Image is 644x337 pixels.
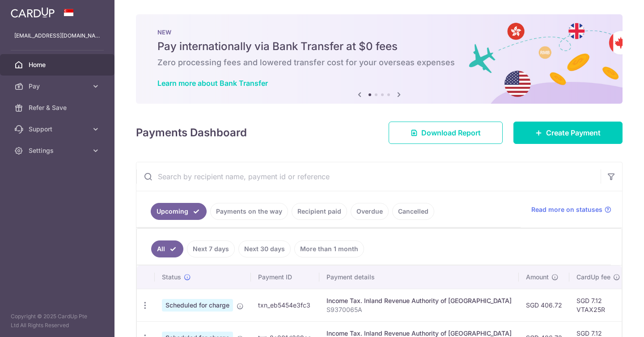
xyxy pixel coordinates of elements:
[157,29,601,36] p: NEW
[526,273,549,282] span: Amount
[14,31,100,40] p: [EMAIL_ADDRESS][DOMAIN_NAME]
[294,240,364,257] a: More than 1 month
[136,14,623,104] img: Bank transfer banner
[29,125,88,134] span: Support
[546,127,601,138] span: Create Payment
[513,122,623,144] a: Create Payment
[576,273,610,282] span: CardUp fee
[319,265,519,289] th: Payment details
[351,203,389,220] a: Overdue
[326,305,512,314] p: S9370065A
[238,240,291,257] a: Next 30 days
[29,146,88,155] span: Settings
[151,240,183,257] a: All
[136,125,247,141] h4: Payments Dashboard
[251,289,319,321] td: txn_eb5454e3fc3
[157,39,601,54] h5: Pay internationally via Bank Transfer at $0 fees
[11,7,55,18] img: CardUp
[292,203,347,220] a: Recipient paid
[210,203,288,220] a: Payments on the way
[389,122,503,144] a: Download Report
[29,60,88,69] span: Home
[162,299,233,312] span: Scheduled for charge
[162,273,181,282] span: Status
[29,82,88,91] span: Pay
[421,127,481,138] span: Download Report
[569,289,627,321] td: SGD 7.12 VTAX25R
[157,57,601,68] h6: Zero processing fees and lowered transfer cost for your overseas expenses
[519,289,569,321] td: SGD 406.72
[187,240,235,257] a: Next 7 days
[531,205,602,214] span: Read more on statuses
[157,79,268,88] a: Learn more about Bank Transfer
[151,203,207,220] a: Upcoming
[251,265,319,289] th: Payment ID
[136,162,601,191] input: Search by recipient name, payment id or reference
[392,203,434,220] a: Cancelled
[531,205,611,214] a: Read more on statuses
[29,103,88,112] span: Refer & Save
[326,296,512,305] div: Income Tax. Inland Revenue Authority of [GEOGRAPHIC_DATA]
